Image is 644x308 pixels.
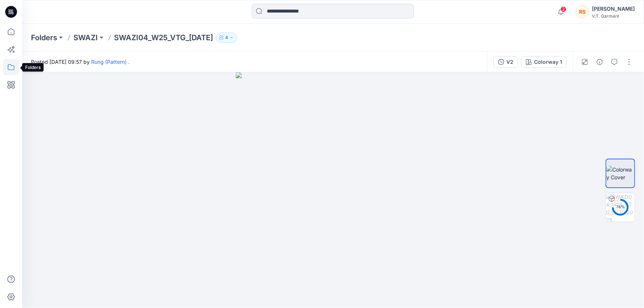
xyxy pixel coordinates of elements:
[612,204,629,210] div: 74 %
[561,6,566,12] span: 2
[31,32,57,43] a: Folders
[521,56,567,68] button: Colorway 1
[606,193,635,222] img: SWAZI04_W25_VTG_02.10.2025 Colorway 1
[592,4,635,13] div: [PERSON_NAME]
[576,5,589,18] div: RS
[506,58,513,66] div: V2
[216,32,237,43] button: 4
[73,32,98,43] a: SWAZI
[592,13,635,19] div: V.T. Garment
[225,34,228,42] p: 4
[91,59,130,65] a: Rung (Pattern) .
[236,72,431,308] img: eyJhbGciOiJIUzI1NiIsImtpZCI6IjAiLCJzbHQiOiJzZXMiLCJ0eXAiOiJKV1QifQ.eyJkYXRhIjp7InR5cGUiOiJzdG9yYW...
[31,58,130,66] span: Posted [DATE] 09:57 by
[534,58,562,66] div: Colorway 1
[114,32,213,43] p: SWAZI04_W25_VTG_[DATE]
[594,56,606,68] button: Details
[493,56,518,68] button: V2
[606,166,634,181] img: Colorway Cover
